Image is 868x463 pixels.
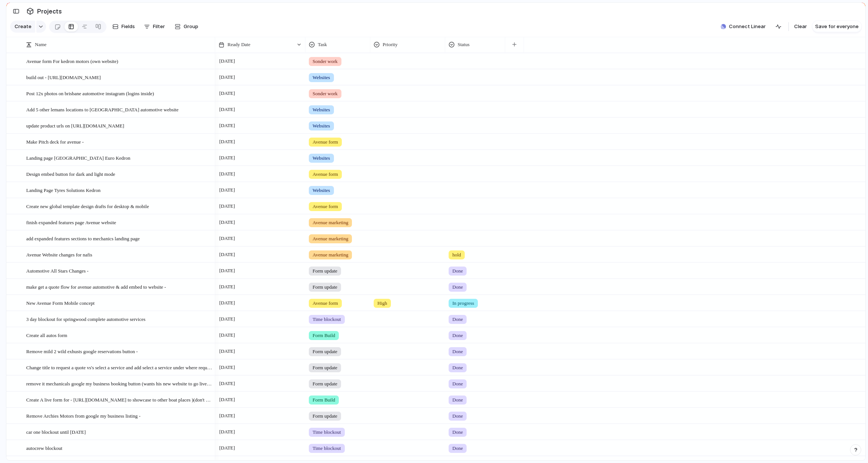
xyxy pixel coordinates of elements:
[452,348,463,355] span: Done
[217,411,237,420] span: [DATE]
[313,74,330,81] span: Websites
[217,73,237,82] span: [DATE]
[26,347,138,355] span: Remove mild 2 wild exhusts google reservations button -
[26,234,140,243] span: add expanded features sections to mechanics landing page
[313,267,337,275] span: Form update
[313,348,337,355] span: Form update
[217,89,237,98] span: [DATE]
[184,23,198,30] span: Group
[26,282,166,291] span: make get a quote flow for avenue automotive & add embed to website -
[313,283,337,291] span: Form update
[313,445,341,452] span: Time blockout
[109,21,138,33] button: Fields
[217,105,237,114] span: [DATE]
[217,137,237,146] span: [DATE]
[217,121,237,130] span: [DATE]
[26,89,154,97] span: Post 12x photos on brisbane automotive instagram (logins inside)
[15,23,31,30] span: Create
[217,427,237,436] span: [DATE]
[10,21,35,33] button: Create
[313,251,348,259] span: Avenue marketing
[452,251,461,259] span: hold
[26,266,88,275] span: Automotive All Stars Changes -
[26,57,118,65] span: Avenue form For kedron motors (own website)
[26,331,67,339] span: Create all autos form
[26,411,141,420] span: Remove Archies Motors from google my business listing -
[377,300,387,307] span: High
[26,379,213,388] span: remove it mechanicals google my business booking button (wants his new website to go live first)
[313,332,335,339] span: Form Build
[313,235,348,243] span: Avenue marketing
[313,412,337,420] span: Form update
[217,444,237,453] span: [DATE]
[26,298,94,307] span: New Avenue Form Mobile concept
[718,21,769,32] button: Connect Linear
[383,41,398,48] span: Priority
[217,315,237,324] span: [DATE]
[217,282,237,291] span: [DATE]
[452,300,474,307] span: In progress
[313,380,337,388] span: Form update
[26,186,100,194] span: Landing Page Tyres Solutions Kedron
[26,363,213,372] span: Change title to request a quote vs's select a service and add select a service under where reques...
[217,250,237,259] span: [DATE]
[313,219,348,226] span: Avenue marketing
[26,73,101,81] span: build out - [URL][DOMAIN_NAME]
[452,283,463,291] span: Done
[318,41,327,48] span: Task
[452,445,463,452] span: Done
[141,21,168,33] button: Filter
[217,153,237,162] span: [DATE]
[313,122,330,130] span: Websites
[217,218,237,227] span: [DATE]
[171,21,202,33] button: Group
[452,364,463,372] span: Done
[794,23,807,30] span: Clear
[26,169,115,178] span: Design embed button for dark and light mode
[153,23,165,30] span: Filter
[26,202,149,210] span: Create new global template design drafts for desktop & mobile
[217,331,237,340] span: [DATE]
[313,300,338,307] span: Avenue form
[217,57,237,66] span: [DATE]
[729,23,766,30] span: Connect Linear
[26,153,130,162] span: Landing page [GEOGRAPHIC_DATA] Euro Kedron
[452,316,463,323] span: Done
[26,105,178,114] span: Add 5 other lemans locations to [GEOGRAPHIC_DATA] automotive website
[217,395,237,404] span: [DATE]
[791,21,810,33] button: Clear
[313,154,330,162] span: Websites
[227,41,250,48] span: Ready Date
[452,396,463,404] span: Done
[35,41,46,48] span: Name
[452,429,463,436] span: Done
[26,218,116,226] span: finish expanded features page Avenue website
[313,396,335,404] span: Form Build
[217,379,237,388] span: [DATE]
[217,234,237,243] span: [DATE]
[26,395,213,404] span: Create A live form for - [URL][DOMAIN_NAME] to showcase to other boat places )(don't add to googl...
[313,106,330,114] span: Websites
[313,138,338,146] span: Avenue form
[313,90,338,97] span: Sonder work
[313,364,337,372] span: Form update
[313,203,338,210] span: Avenue form
[452,380,463,388] span: Done
[458,41,470,48] span: Status
[217,186,237,195] span: [DATE]
[313,171,338,178] span: Avenue form
[452,267,463,275] span: Done
[217,169,237,178] span: [DATE]
[452,412,463,420] span: Done
[26,121,124,130] span: update product urls on [URL][DOMAIN_NAME]
[217,202,237,211] span: [DATE]
[26,427,86,436] span: car one blockout until [DATE]
[217,347,237,356] span: [DATE]
[36,4,63,18] span: Projects
[815,23,859,30] span: Save for everyone
[313,187,330,194] span: Websites
[313,429,341,436] span: Time blockout
[313,316,341,323] span: Time blockout
[26,250,92,259] span: Avenue Website changes for nafis
[26,137,84,146] span: Make Pitch deck for avenue -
